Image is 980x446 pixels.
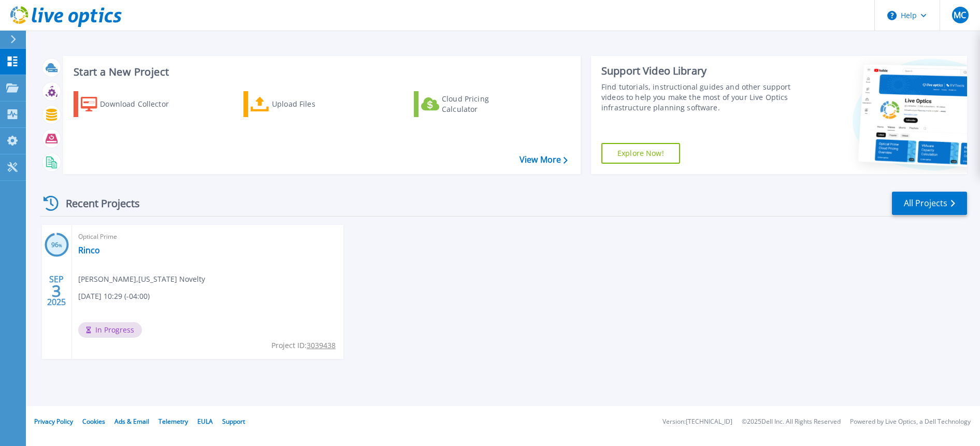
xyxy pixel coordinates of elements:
a: View More [520,155,568,165]
li: Version: [TECHNICAL_ID] [662,419,732,425]
a: Explore Now! [601,143,680,164]
a: Privacy Policy [34,417,73,426]
a: Ads & Email [114,417,149,426]
div: SEP 2025 [47,272,66,310]
span: MC [954,11,966,19]
a: Upload Files [243,91,359,117]
span: Project ID: [271,340,336,351]
div: Support Video Library [601,64,793,78]
li: © 2025 Dell Inc. All Rights Reserved [742,419,841,425]
h3: Start a New Project [74,66,567,78]
span: 3 [52,286,61,295]
a: Rinco [78,245,100,255]
tcxspan: Call 3039438 via 3CX [307,340,336,350]
div: Find tutorials, instructional guides and other support videos to help you make the most of your L... [601,82,793,113]
div: Upload Files [272,94,355,114]
a: Support [222,417,245,426]
span: % [59,242,62,248]
a: Cloud Pricing Calculator [414,91,529,117]
a: Download Collector [74,91,189,117]
span: [DATE] 10:29 (-04:00) [78,291,150,302]
li: Powered by Live Optics, a Dell Technology [850,419,971,425]
a: Cookies [82,417,105,426]
a: Telemetry [158,417,188,426]
a: All Projects [892,192,967,215]
a: EULA [197,417,213,426]
div: Download Collector [100,94,183,114]
div: Cloud Pricing Calculator [442,94,525,114]
span: [PERSON_NAME] , [US_STATE] Novelty [78,274,205,285]
span: In Progress [78,322,142,338]
h3: 96 [45,239,69,251]
div: Recent Projects [40,191,154,216]
span: Optical Prime [78,231,337,242]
